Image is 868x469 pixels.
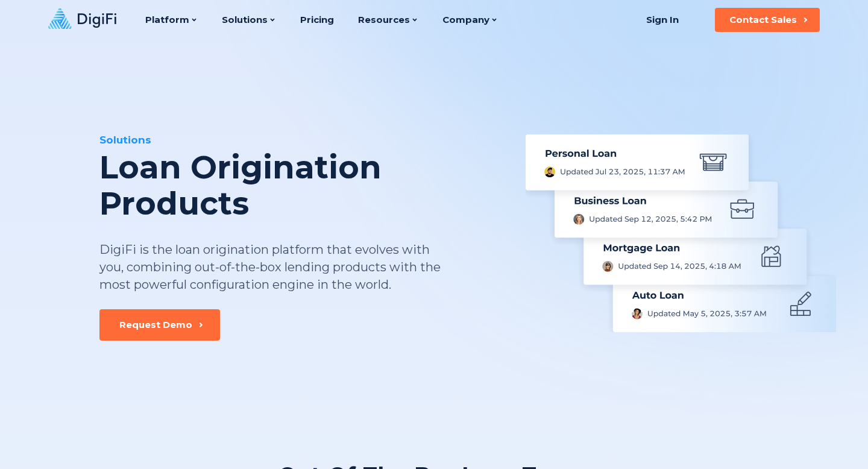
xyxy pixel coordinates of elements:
button: Contact Sales [715,8,820,32]
div: Contact Sales [729,14,797,26]
div: Solutions [99,133,505,147]
a: Sign In [631,8,693,32]
div: Request Demo [119,319,192,331]
div: Loan Origination Products [99,150,505,222]
button: Request Demo [99,309,220,341]
div: DigiFi is the loan origination platform that evolves with you, combining out-of-the-box lending p... [99,241,442,294]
